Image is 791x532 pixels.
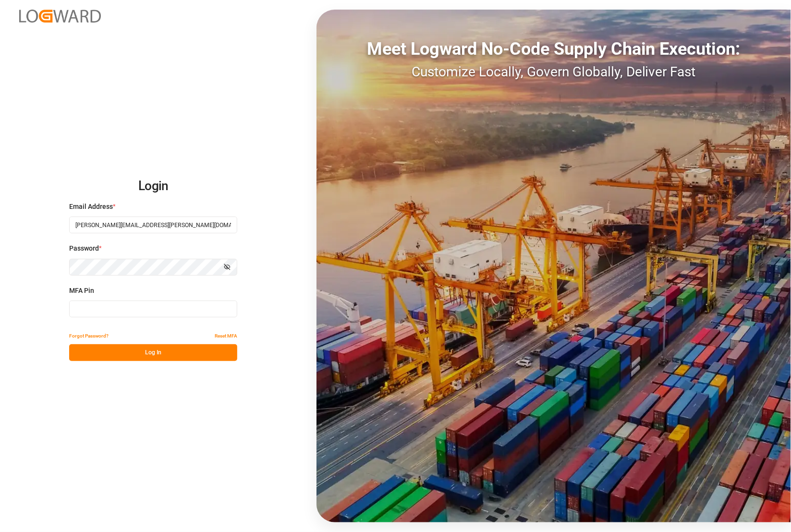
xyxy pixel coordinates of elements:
span: Password [69,243,99,254]
input: Enter your email [69,217,237,233]
div: Customize Locally, Govern Globally, Deliver Fast [316,62,791,82]
img: Logward_new_orange.png [19,10,101,23]
h2: Login [69,171,237,202]
span: Email Address [69,202,113,212]
button: Reset MFA [215,327,237,344]
span: MFA Pin [69,286,94,296]
div: Meet Logward No-Code Supply Chain Execution: [316,36,791,62]
button: Log In [69,344,237,361]
button: Forgot Password? [69,327,109,344]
